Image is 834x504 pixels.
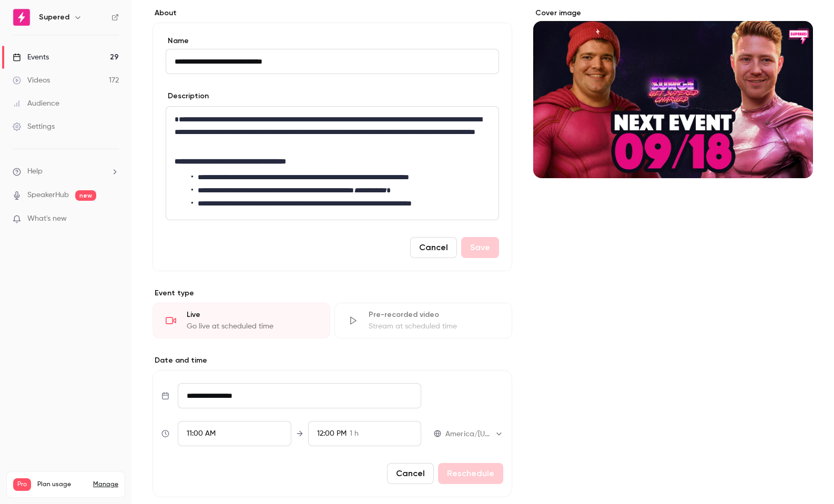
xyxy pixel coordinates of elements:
[308,421,422,446] div: To
[152,288,512,299] p: Event type
[13,478,31,491] span: Pro
[27,213,67,224] span: What's new
[37,480,87,489] span: Plan usage
[350,428,359,439] span: 1 h
[75,190,96,201] span: new
[166,107,499,220] div: editor
[13,9,30,26] img: Supered
[166,91,209,101] label: Description
[410,237,457,258] button: Cancel
[106,214,119,224] iframe: Noticeable Trigger
[187,430,216,437] span: 11:00 AM
[178,383,421,408] input: Tue, Feb 17, 2026
[39,12,69,23] h6: Supered
[166,106,499,220] section: description
[187,310,317,320] div: Live
[93,480,118,489] a: Manage
[369,310,499,320] div: Pre-recorded video
[152,8,512,18] label: About
[27,190,69,201] a: SpeakerHub
[187,321,317,332] div: Go live at scheduled time
[152,303,330,338] div: LiveGo live at scheduled time
[178,421,291,446] div: From
[387,463,434,484] button: Cancel
[533,8,813,18] label: Cover image
[369,321,499,332] div: Stream at scheduled time
[13,52,49,63] div: Events
[334,303,512,338] div: Pre-recorded videoStream at scheduled time
[317,430,347,437] span: 12:00 PM
[13,166,119,177] li: help-dropdown-opener
[445,429,503,439] div: America/[US_STATE]
[13,75,50,86] div: Videos
[13,121,55,132] div: Settings
[27,166,43,177] span: Help
[13,98,59,109] div: Audience
[152,355,512,366] label: Date and time
[533,8,813,178] section: Cover image
[166,36,499,46] label: Name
